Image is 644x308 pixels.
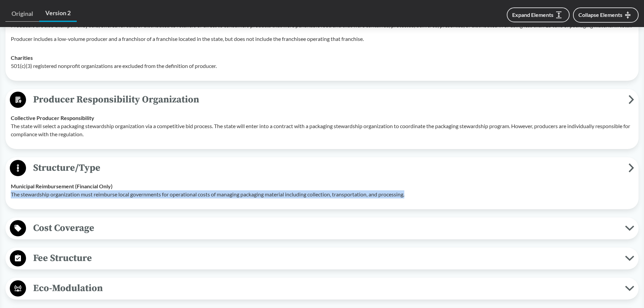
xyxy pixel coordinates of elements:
[26,220,625,236] span: Cost Coverage
[8,250,636,267] button: Fee Structure
[11,190,633,198] p: The stewardship organization must reimburse local governments for operational costs of managing p...
[5,6,39,22] a: Original
[8,220,636,237] button: Cost Coverage
[507,7,570,22] button: Expand Elements
[26,92,628,107] span: Producer Responsibility Organization
[39,5,77,22] a: Version 2
[11,122,633,138] p: The state will select a packaging stewardship organization via a competitive bid process. The sta...
[573,7,639,23] button: Collapse Elements
[26,281,625,296] span: Eco-Modulation
[11,54,33,61] strong: Charities
[26,251,625,266] span: Fee Structure
[11,62,633,70] p: 501(c)(3) registered nonprofit organizations are excluded from the definition of producer.
[8,280,636,297] button: Eco-Modulation
[11,115,94,121] strong: Collective Producer Responsibility
[11,183,113,189] strong: Municipal Reimbursement (Financial Only)
[11,35,633,43] p: Producer includes a low-volume producer and a franchisor of a franchise located in the state, but...
[26,160,628,175] span: Structure/Type
[8,91,636,109] button: Producer Responsibility Organization
[8,160,636,177] button: Structure/Type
